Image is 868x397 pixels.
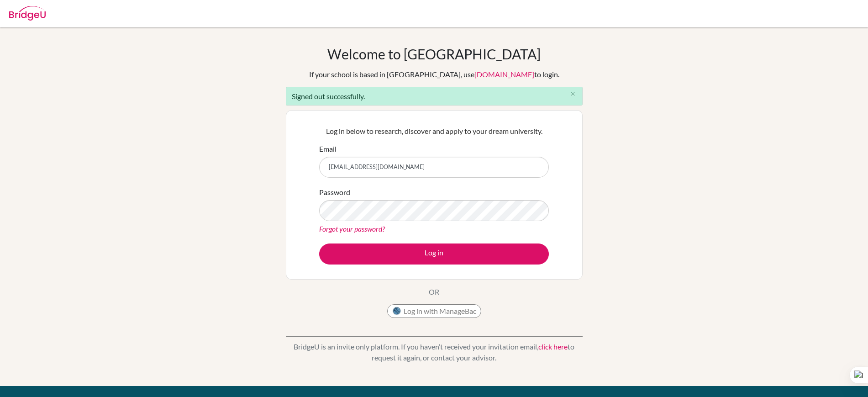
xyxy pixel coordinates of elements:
div: If your school is based in [GEOGRAPHIC_DATA], use to login. [309,69,559,80]
h1: Welcome to [GEOGRAPHIC_DATA] [327,46,541,62]
p: OR [429,286,439,297]
a: click here [538,342,568,351]
img: Bridge-U [9,6,46,21]
label: Email [319,143,337,154]
button: Log in with ManageBac [387,304,481,318]
button: Log in [319,243,549,265]
button: Close [564,87,582,101]
a: Forgot your password? [319,224,385,233]
div: Signed out successfully. [286,87,583,106]
a: [DOMAIN_NAME] [474,70,534,79]
p: BridgeU is an invite only platform. If you haven’t received your invitation email, to request it ... [286,341,583,363]
p: Log in below to research, discover and apply to your dream university. [319,126,549,137]
i: close [569,90,576,97]
label: Password [319,187,350,198]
